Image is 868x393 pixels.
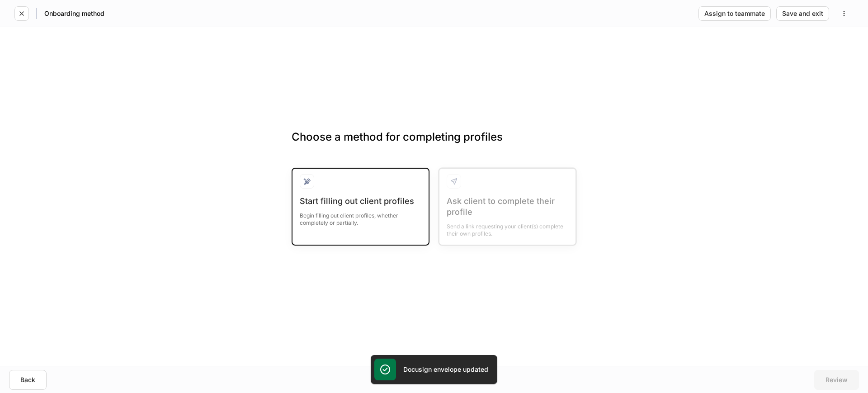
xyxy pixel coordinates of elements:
button: Save and exit [776,6,829,21]
h5: Docusign envelope updated [403,365,488,374]
div: Save and exit [782,10,823,17]
div: Start filling out client profiles [300,196,421,207]
div: Assign to teammate [704,10,765,17]
div: Back [20,377,35,383]
div: Begin filling out client profiles, whether completely or partially. [300,207,421,227]
h3: Choose a method for completing profiles [292,130,576,159]
button: Back [9,370,47,390]
button: Assign to teammate [698,6,771,21]
h5: Onboarding method [44,9,104,18]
